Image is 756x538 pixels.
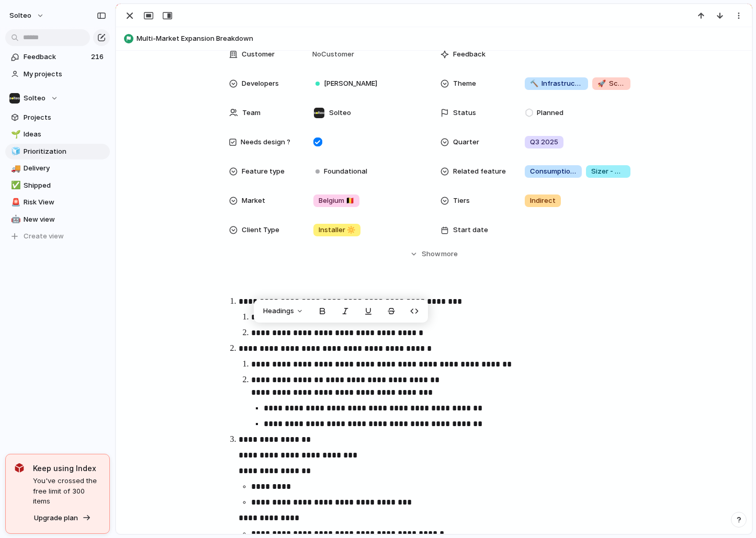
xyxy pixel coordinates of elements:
[5,49,110,65] a: Feedback216
[5,110,110,125] a: Projects
[33,463,101,474] span: Keep using Index
[5,178,110,193] a: ✅Shipped
[5,161,110,176] a: 🚚Delivery
[24,146,106,157] span: Prioritization
[530,137,558,147] span: Q3 2025
[241,137,290,147] span: Needs design ?
[242,166,285,177] span: Feature type
[453,225,488,235] span: Start date
[5,90,110,106] button: Solteo
[11,163,18,175] div: 🚚
[453,108,476,118] span: Status
[242,196,265,206] span: Market
[242,49,275,60] span: Customer
[9,163,20,174] button: 🚚
[537,108,563,118] span: Planned
[31,511,94,525] button: Upgrade plan
[9,180,20,191] button: ✅
[319,225,355,235] span: Installer 🔆
[91,52,106,62] span: 216
[11,197,18,209] div: 🚨
[530,78,583,89] span: Infrastructure
[591,166,625,177] span: Sizer - Studies
[24,180,106,191] span: Shipped
[9,129,20,140] button: 🌱
[5,144,110,159] a: 🧊Prioritization
[329,108,351,118] span: Solteo
[24,112,106,123] span: Projects
[11,213,18,225] div: 🤖
[121,30,747,47] button: Multi-Market Expansion Breakdown
[530,79,538,87] span: 🔨
[33,476,101,507] span: You've crossed the free limit of 300 items
[453,78,476,89] span: Theme
[324,166,367,177] span: Foundational
[11,145,18,157] div: 🧊
[324,78,377,89] span: [PERSON_NAME]
[242,225,279,235] span: Client Type
[319,196,354,206] span: Belgium 🇧🇪
[5,212,110,227] a: 🤖New view
[229,245,639,264] button: Showmore
[242,78,279,89] span: Developers
[530,166,577,177] span: Consumption profile
[24,129,106,140] span: Ideas
[453,196,470,206] span: Tiers
[453,137,479,147] span: Quarter
[24,231,64,242] span: Create view
[24,197,106,208] span: Risk View
[309,49,354,60] span: No Customer
[11,179,18,191] div: ✅
[422,249,441,259] span: Show
[5,127,110,142] a: 🌱Ideas
[24,214,106,225] span: New view
[24,69,106,79] span: My projects
[597,78,625,89] span: Scale
[597,79,606,87] span: 🚀
[5,66,110,82] a: My projects
[441,249,458,259] span: more
[263,306,294,316] span: Headings
[530,196,556,206] span: Indirect
[34,513,78,523] span: Upgrade plan
[9,10,31,21] span: solteo
[24,93,46,104] span: Solteo
[5,7,50,24] button: solteo
[453,49,486,60] span: Feedback
[5,228,110,244] button: Create view
[24,163,106,174] span: Delivery
[257,303,310,319] button: Headings
[24,52,88,62] span: Feedback
[11,129,18,141] div: 🌱
[453,166,506,177] span: Related feature
[9,146,20,157] button: 🧊
[9,197,20,208] button: 🚨
[9,214,20,225] button: 🤖
[5,194,110,210] a: 🚨Risk View
[242,108,261,118] span: Team
[137,33,747,44] span: Multi-Market Expansion Breakdown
